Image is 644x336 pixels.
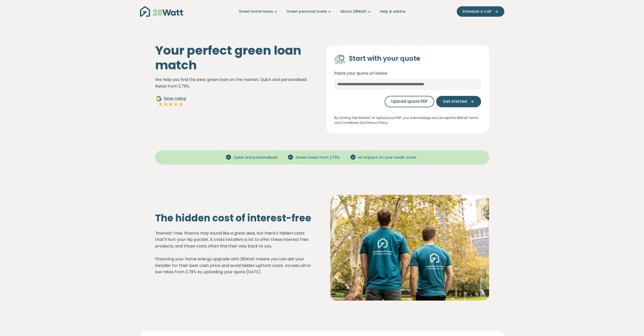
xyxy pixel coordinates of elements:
[164,96,186,101] span: 5 star rating
[462,9,491,14] span: Schedule a Call
[178,102,183,107] img: Full star
[155,230,314,275] p: 'Interest-free' finance may sound like a great deal, but there's hidden costs that'll hurt your h...
[168,102,173,107] img: Full star
[385,96,434,107] button: Upload quote PDF
[380,9,405,14] a: Help & advice
[173,102,178,107] img: Full star
[457,6,504,17] button: Schedule a Call
[340,9,372,14] a: About 28Watt
[286,9,332,14] a: Green personal loans
[232,155,279,160] span: Quick and personalised
[294,155,342,160] span: Green loans from 2.79%
[155,76,318,89] p: We help you find the best green loan on the market. Quick and personalised. Rates from 2.79%.
[436,96,481,107] button: Get started
[155,212,314,224] h2: The hidden cost of interest-free
[155,43,318,72] h1: Your perfect green loan match
[163,102,168,107] img: Full star
[443,98,467,104] span: Get started
[356,155,419,160] span: No impact on your credit score
[156,96,162,102] img: Google
[158,102,163,107] img: Full star
[155,96,187,108] a: Google5star ratingFull starFull starFull starFull starFull star
[330,195,489,301] img: Solar panel installation on a residential roof
[334,70,481,77] p: Paste your quote url below
[334,115,481,125] p: By clicking 'Get Started” or ‘Upload your PDF’, you acknowledge and accept the 28Watt Terms and C...
[140,5,504,18] nav: Main navigation
[391,98,428,104] span: Upload quote PDF
[140,6,183,17] img: 28Watt
[239,9,278,14] a: Green home loans
[349,54,420,63] h4: Start with your quote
